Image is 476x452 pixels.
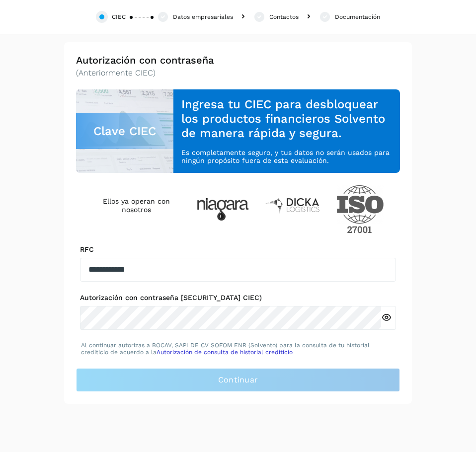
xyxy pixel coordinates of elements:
[76,113,173,149] div: Clave CIEC
[265,197,320,214] img: Dicka logistics
[112,12,126,21] div: CIEC
[335,12,380,21] div: Documentación
[76,368,400,392] button: Continuar
[173,12,233,21] div: Datos empresariales
[181,97,392,140] h3: Ingresa tu CIEC para desbloquear los productos financieros Solvento de manera rápida y segura.
[181,149,392,165] p: Es completamente seguro, y tus datos no serán usados para ningún propósito fuera de esta evaluación.
[92,197,181,214] h4: Ellos ya operan con nosotros
[157,349,293,356] a: Autorización de consulta de historial crediticio
[197,198,249,221] img: Niagara
[269,12,299,21] div: Contactos
[81,342,395,356] p: Al continuar autorizas a BOCAV, SAPI DE CV SOFOM ENR (Solvento) para la consulta de tu historial ...
[76,68,400,77] p: (Anteriormente CIEC)
[76,54,400,66] h2: Autorización con contraseña
[336,185,384,233] img: ISO
[80,294,396,302] label: Autorización con contraseña [SECURITY_DATA] CIEC)
[80,245,396,254] label: RFC
[218,375,258,385] span: Continuar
